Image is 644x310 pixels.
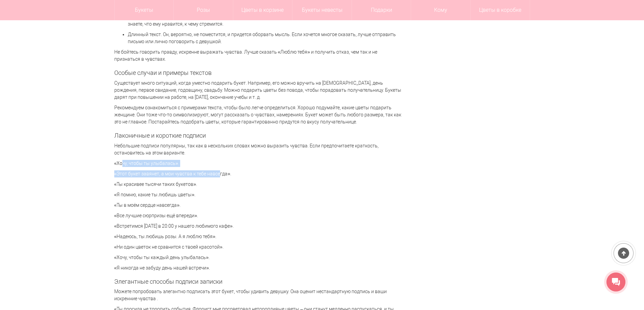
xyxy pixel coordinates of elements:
[114,49,402,63] p: Не бойтесь говорить правду, искренне выражать чувства. Лучше сказать «Люблю тебя» и получить отка...
[114,212,402,219] p: «Все лучшие сюрпризы ещё впереди».
[114,104,402,125] p: Рекомендуем ознакомиться с примерами текста, чтобы было легче определиться. Хорошо подумайте, как...
[114,181,402,188] p: «Ты красивее тысячи таких букетов».
[114,132,402,139] h2: Лаконичные и короткие подписи
[114,254,402,261] p: «Хочу, чтобы ты каждый день улыбалась».
[114,233,402,240] p: «Надеюсь, ты любишь розы. А я люблю тебя».
[114,170,402,177] p: «Этот букет завянет, а мои чувства к тебе навсегда».
[114,142,402,157] p: Небольшие подписи популярны, так как в нескольких словах можно выразить чувства. Если предпочитае...
[114,278,402,285] h2: Элегантные способы подписи записки
[114,223,402,230] p: «Встретимся [DATE] в 20:00 у нашего любимого кафе».
[114,288,402,302] p: Можете попробовать элегантно подписать этот букет, чтобы удивить девушку. Она оценит нестандартну...
[128,13,402,28] p: Банальные вещи. Например, не удивляют фразы с пожеланием здоровья и денег. Чем ближе человек, тем...
[114,244,402,251] p: «Ни один цветок не сравнится с твоей красотой».
[114,160,402,167] p: «Хочу, чтобы ты улыбалась».
[114,202,402,209] p: «Ты в моём сердце навсегда».
[114,191,402,198] p: «Я помню, какие ты любишь цветы».
[114,264,402,272] p: «Я никогда не забуду день нашей встречи».
[114,80,402,101] p: Существует много ситуаций, когда уместно подарить букет. Например, его можно вручить на [DEMOGRAP...
[128,31,402,45] p: Длинный текст. Он, вероятно, не поместится, и придется оборвать мысль. Если хочется многое сказат...
[114,69,402,76] h2: Особые случаи и примеры текстов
